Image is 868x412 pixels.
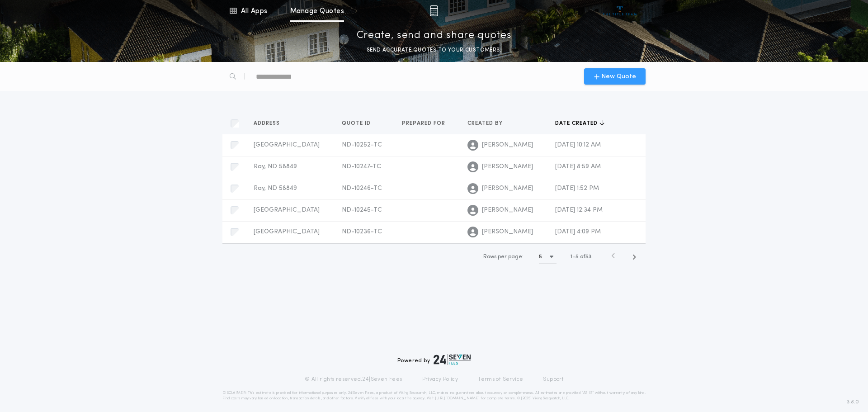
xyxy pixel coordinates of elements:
[342,120,373,127] span: Quote ID
[571,254,572,260] span: 1
[555,207,603,213] span: [DATE] 12:34 PM
[539,252,542,261] h1: 5
[305,376,402,383] p: © All rights reserved. 24|Seven Fees
[342,185,382,192] span: ND-10246-TC
[603,6,637,15] img: vs-icon
[397,354,471,365] div: Powered by
[555,185,599,192] span: [DATE] 1:52 PM
[342,228,382,235] span: ND-10236-TC
[482,162,533,171] span: [PERSON_NAME]
[539,250,557,264] button: 5
[482,206,533,215] span: [PERSON_NAME]
[254,228,320,235] span: [GEOGRAPHIC_DATA]
[543,376,563,383] a: Support
[342,142,382,148] span: ND-10252-TC
[254,120,282,127] span: Address
[478,376,523,383] a: Terms of Service
[584,68,646,85] button: New Quote
[576,254,579,260] span: 5
[342,207,382,213] span: ND-10245-TC
[601,72,636,81] span: New Quote
[467,119,509,128] button: Created by
[367,46,501,55] p: SEND ACCURATE QUOTES TO YOUR CUSTOMERS.
[483,254,524,260] span: Rows per page:
[467,120,505,127] span: Created by
[429,5,438,16] img: img
[482,227,533,237] span: [PERSON_NAME]
[402,120,447,127] span: Prepared for
[482,141,533,150] span: [PERSON_NAME]
[342,119,377,128] button: Quote ID
[342,163,381,170] span: ND-10247-TC
[847,398,859,406] span: 3.8.0
[422,376,458,383] a: Privacy Policy
[254,119,287,128] button: Address
[254,163,297,170] span: Ray, ND 58849
[254,185,297,192] span: Ray, ND 58849
[435,397,480,400] a: [URL][DOMAIN_NAME]
[482,184,533,193] span: [PERSON_NAME]
[254,142,320,148] span: [GEOGRAPHIC_DATA]
[222,390,646,401] p: DISCLAIMER: This estimate is provided for informational purposes only. 24|Seven Fees, a product o...
[555,120,599,127] span: Date created
[434,354,471,365] img: logo
[357,28,512,43] p: Create, send and share quotes
[555,142,601,148] span: [DATE] 10:12 AM
[555,228,601,235] span: [DATE] 4:09 PM
[555,163,601,170] span: [DATE] 8:59 AM
[555,119,604,128] button: Date created
[254,207,320,213] span: [GEOGRAPHIC_DATA]
[580,253,591,261] span: of 53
